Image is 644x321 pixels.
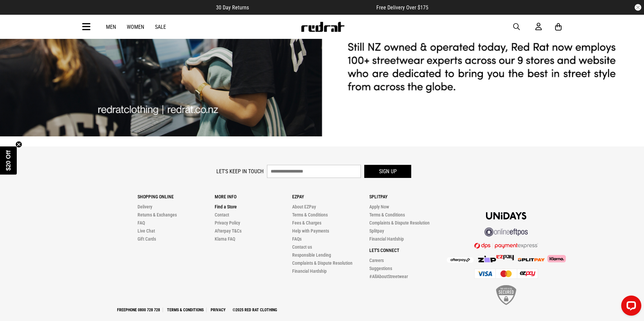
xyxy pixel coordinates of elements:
img: Klarna [545,255,566,262]
p: Ezpay [292,194,369,199]
a: Find a Store [215,204,237,209]
a: FAQs [292,236,302,242]
a: Complaints & Dispute Resolution [292,260,353,266]
button: Close teaser [15,141,22,148]
a: Privacy Policy [215,220,240,226]
span: Free Delivery Over $175 [376,4,428,11]
p: Splitpay [369,194,446,199]
a: Terms & Conditions [292,212,328,217]
a: FAQ [138,220,145,226]
img: Splitpay [496,255,514,260]
p: Shopping Online [138,194,215,199]
a: Help with Payments [292,228,329,234]
img: online eftpos [484,228,528,237]
a: ©2025 Red Rat Clothing [230,308,280,312]
label: Let's keep in touch [216,168,264,175]
a: Women [127,24,144,30]
a: Financial Hardship [369,236,404,242]
img: Splitpay [518,258,545,261]
a: Delivery [138,204,152,209]
a: Complaints & Dispute Resolution [369,220,430,226]
img: SSL [496,285,516,305]
img: Cards [474,269,538,279]
a: Afterpay T&Cs [215,228,241,234]
img: Zip [478,256,496,262]
span: 30 Day Returns [216,4,249,11]
a: Men [106,24,116,30]
img: Afterpay [447,257,474,263]
iframe: LiveChat chat widget [616,293,644,321]
a: Contact [215,212,229,217]
a: Freephone 0800 728 728 [114,308,163,312]
a: Live Chat [138,228,155,234]
a: Apply Now [369,204,389,209]
img: DPS [474,243,538,249]
a: #AllAboutStreetwear [369,274,408,279]
a: Contact us [292,244,312,250]
img: Redrat logo [301,22,345,32]
a: Gift Cards [138,236,156,242]
a: Suggestions [369,266,392,271]
a: Fees & Charges [292,220,321,226]
span: $20 Off [5,150,12,171]
a: Careers [369,258,384,263]
a: About EZPay [292,204,316,209]
a: Sale [155,24,166,30]
a: Responsible Lending [292,252,331,258]
img: Unidays [486,212,526,219]
iframe: Customer reviews powered by Trustpilot [262,4,363,11]
a: Privacy [208,308,228,312]
a: Financial Hardship [292,268,327,274]
button: Sign up [364,165,411,178]
p: Let's Connect [369,248,446,253]
p: More Info [215,194,292,199]
a: Terms & Conditions [369,212,405,217]
a: Splitpay [369,228,384,234]
a: Terms & Conditions [164,308,207,312]
a: Klarna FAQ [215,236,235,242]
a: Returns & Exchanges [138,212,177,217]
